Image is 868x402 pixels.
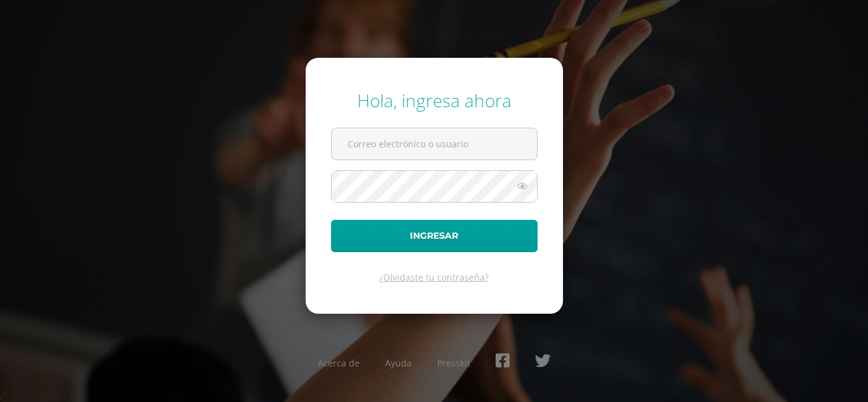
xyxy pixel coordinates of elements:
[332,128,537,159] input: Correo electrónico o usuario
[379,271,489,283] a: ¿Olvidaste tu contraseña?
[318,357,360,369] a: Acerca de
[331,220,538,252] button: Ingresar
[331,88,538,112] div: Hola, ingresa ahora
[437,357,470,369] a: Presskit
[385,357,412,369] a: Ayuda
